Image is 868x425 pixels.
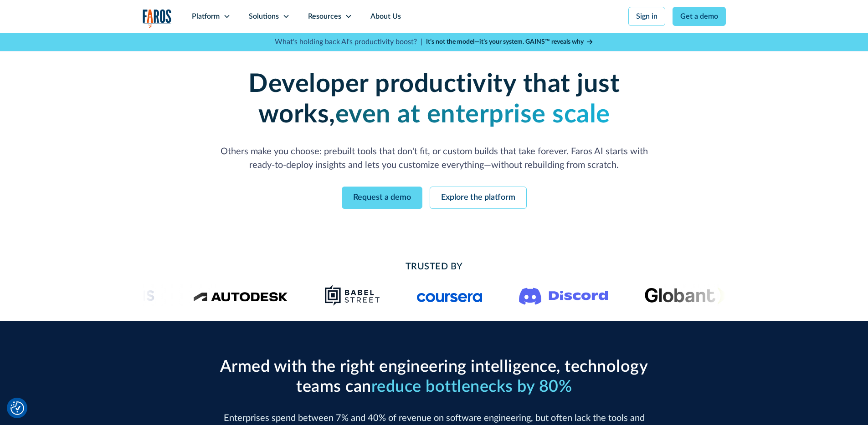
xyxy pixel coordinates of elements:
h2: Armed with the right engineering intelligence, technology teams can [216,357,653,396]
img: Babel Street logo png [324,284,380,306]
img: Logo of the design software company Autodesk. [193,289,288,302]
button: Cookie Settings [10,401,24,415]
div: Solutions [249,11,279,22]
img: Logo of the analytics and reporting company Faros. [143,9,172,28]
a: Explore the platform [430,187,527,209]
div: Resources [308,11,341,22]
p: What's holding back AI's productivity boost? | [275,36,422,47]
a: home [143,9,172,28]
strong: Developer productivity that just works, [248,71,620,127]
img: Logo of the communication platform Discord. [519,286,608,305]
span: reduce bottlenecks by 80% [371,379,572,395]
img: Globant's logo [645,287,729,304]
img: Revisit consent button [10,401,24,415]
div: Platform [192,11,220,22]
img: Logo of the online learning platform Coursera. [417,288,483,303]
h2: Trusted By [216,260,653,273]
a: It’s not the model—it’s your system. GAINS™ reveals why [426,37,594,47]
p: Others make you choose: prebuilt tools that don't fit, or custom builds that take forever. Faros ... [216,145,653,172]
a: Request a demo [342,187,422,209]
strong: It’s not the model—it’s your system. GAINS™ reveals why [426,39,584,45]
a: Get a demo [673,7,726,26]
a: Sign in [628,7,665,26]
strong: even at enterprise scale [335,102,610,127]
